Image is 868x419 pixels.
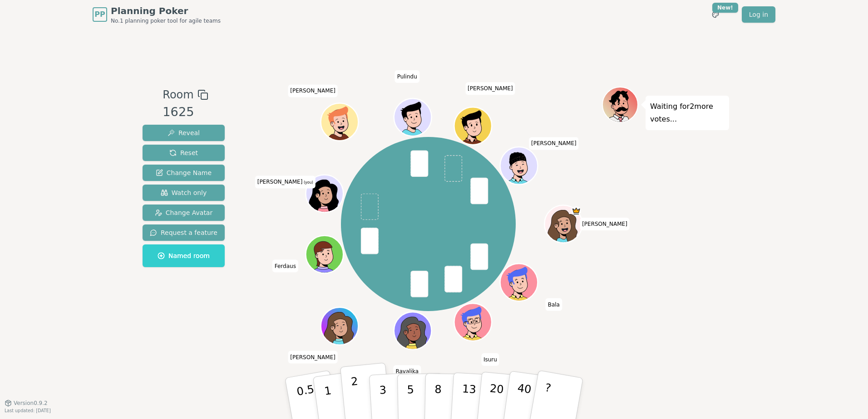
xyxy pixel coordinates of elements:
[650,100,725,126] p: Waiting for 2 more votes...
[255,175,316,188] span: Click to change your name
[395,70,419,83] span: Click to change your name
[546,298,562,311] span: Click to change your name
[155,208,213,217] span: Change Avatar
[393,365,421,378] span: Click to change your name
[168,128,200,137] span: Reveal
[156,168,212,177] span: Change Name
[158,251,210,260] span: Named room
[307,176,342,211] button: Click to change your avatar
[14,400,48,407] span: Version 0.9.2
[580,218,630,230] span: Click to change your name
[572,206,581,216] span: Staci is the host
[529,137,579,150] span: Click to change your name
[707,6,724,23] button: New!
[94,9,105,20] span: PP
[143,185,225,201] button: Watch only
[161,188,207,197] span: Watch only
[5,408,51,413] span: Last updated: [DATE]
[712,3,738,13] div: New!
[111,17,221,24] span: No.1 planning poker tool for agile teams
[143,205,225,221] button: Change Avatar
[481,353,499,366] span: Click to change your name
[93,5,221,24] a: PPPlanning PokerNo.1 planning poker tool for agile teams
[465,82,515,95] span: Click to change your name
[163,87,193,103] span: Room
[143,165,225,181] button: Change Name
[143,244,225,267] button: Named room
[111,5,221,17] span: Planning Poker
[163,103,208,122] div: 1625
[302,180,313,185] span: (you)
[288,84,338,97] span: Click to change your name
[143,125,225,141] button: Reveal
[143,224,225,241] button: Request a feature
[742,6,775,23] a: Log in
[143,145,225,161] button: Reset
[150,228,217,237] span: Request a feature
[288,351,338,364] span: Click to change your name
[169,148,198,157] span: Reset
[272,260,298,273] span: Click to change your name
[5,400,48,407] button: Version0.9.2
